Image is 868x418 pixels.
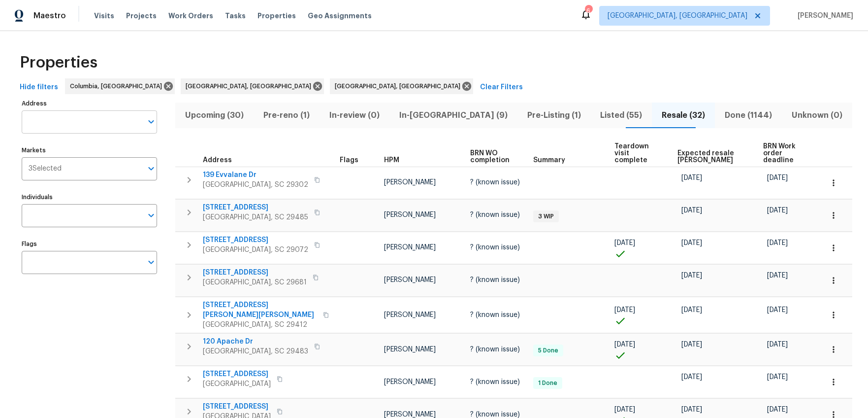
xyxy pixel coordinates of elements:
span: 139 Evvalane Dr [203,170,308,180]
span: 3 WIP [534,212,558,221]
span: ? (known issue) [470,411,520,418]
span: [GEOGRAPHIC_DATA], [GEOGRAPHIC_DATA] [186,81,315,91]
span: [GEOGRAPHIC_DATA], SC 29412 [203,320,317,330]
span: [DATE] [681,272,702,279]
button: Hide filters [16,78,62,97]
span: [DATE] [767,240,788,246]
span: [GEOGRAPHIC_DATA], SC 29681 [203,278,307,287]
span: [STREET_ADDRESS][PERSON_NAME][PERSON_NAME] [203,300,317,320]
span: [DATE] [767,207,788,214]
span: Visits [94,11,114,21]
span: Unknown (0) [788,108,846,122]
span: 120 Apache Dr [203,337,308,347]
span: Resale (32) [658,108,709,122]
span: [GEOGRAPHIC_DATA] [203,379,271,389]
span: [DATE] [614,406,635,413]
span: [STREET_ADDRESS] [203,203,308,212]
label: Address [22,101,157,106]
span: [DATE] [614,341,635,348]
span: Done (1144) [721,108,776,122]
span: BRN WO completion [470,150,516,164]
span: [DATE] [681,207,702,214]
span: Upcoming (30) [181,108,248,122]
span: [DATE] [681,406,702,413]
span: Projects [126,11,157,21]
button: Open [144,162,158,175]
span: [GEOGRAPHIC_DATA], SC 29072 [203,245,308,255]
span: Geo Assignments [308,11,372,21]
span: [STREET_ADDRESS] [203,369,271,379]
span: 1 Done [534,379,561,387]
span: [PERSON_NAME] [384,179,436,186]
button: Clear Filters [476,78,527,97]
span: ? (known issue) [470,277,520,283]
label: Flags [22,241,157,247]
span: ? (known issue) [470,312,520,318]
span: 5 Done [534,347,562,355]
span: [DATE] [681,174,702,181]
span: ? (known issue) [470,179,520,186]
span: Expected resale [PERSON_NAME] [677,150,746,164]
span: Flags [340,157,358,164]
span: Maestro [33,11,66,21]
span: [PERSON_NAME] [794,11,853,21]
div: [GEOGRAPHIC_DATA], [GEOGRAPHIC_DATA] [181,78,324,94]
button: Open [144,255,158,269]
span: [GEOGRAPHIC_DATA], SC 29483 [203,347,308,356]
span: [PERSON_NAME] [384,312,436,318]
span: [GEOGRAPHIC_DATA], SC 29302 [203,180,308,190]
span: BRN Work order deadline [763,143,806,164]
span: Work Orders [168,11,213,21]
span: [PERSON_NAME] [384,411,436,418]
span: [DATE] [614,307,635,313]
span: Summary [533,157,565,164]
button: Open [144,209,158,222]
span: Hide filters [20,81,58,94]
span: Tasks [225,12,246,19]
span: [GEOGRAPHIC_DATA], [GEOGRAPHIC_DATA] [608,11,747,21]
div: Columbia, [GEOGRAPHIC_DATA] [65,78,175,94]
span: Columbia, [GEOGRAPHIC_DATA] [70,81,166,91]
span: Properties [257,11,296,21]
span: [STREET_ADDRESS] [203,235,308,245]
span: [GEOGRAPHIC_DATA], [GEOGRAPHIC_DATA] [335,81,464,91]
span: Pre-reno (1) [259,108,314,122]
span: Pre-Listing (1) [523,108,585,122]
span: HPM [384,157,399,164]
span: In-review (0) [325,108,384,122]
span: [DATE] [767,174,788,181]
span: ? (known issue) [470,244,520,251]
span: Listed (55) [596,108,646,122]
span: [PERSON_NAME] [384,277,436,283]
span: [DATE] [767,307,788,313]
span: [PERSON_NAME] [384,211,436,218]
span: [DATE] [681,307,702,313]
span: In-[GEOGRAPHIC_DATA] (9) [395,108,512,122]
span: [PERSON_NAME] [384,346,436,353]
span: ? (known issue) [470,379,520,385]
span: [DATE] [681,240,702,246]
span: ? (known issue) [470,211,520,218]
span: [DATE] [681,341,702,348]
span: Teardown visit complete [614,143,660,164]
span: [DATE] [681,374,702,381]
button: Open [144,115,158,129]
span: Clear Filters [480,81,523,94]
span: Address [203,157,232,164]
span: [DATE] [767,272,788,279]
div: 6 [585,6,592,16]
label: Individuals [22,194,157,200]
span: Properties [20,58,97,68]
span: 3 Selected [29,165,62,173]
div: [GEOGRAPHIC_DATA], [GEOGRAPHIC_DATA] [330,78,473,94]
span: [PERSON_NAME] [384,379,436,385]
span: [GEOGRAPHIC_DATA], SC 29485 [203,212,308,222]
span: [STREET_ADDRESS] [203,402,271,412]
label: Markets [22,147,157,153]
span: [STREET_ADDRESS] [203,268,307,278]
span: [DATE] [767,406,788,413]
span: [PERSON_NAME] [384,244,436,251]
span: ? (known issue) [470,346,520,353]
span: [DATE] [767,341,788,348]
span: [DATE] [767,374,788,381]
